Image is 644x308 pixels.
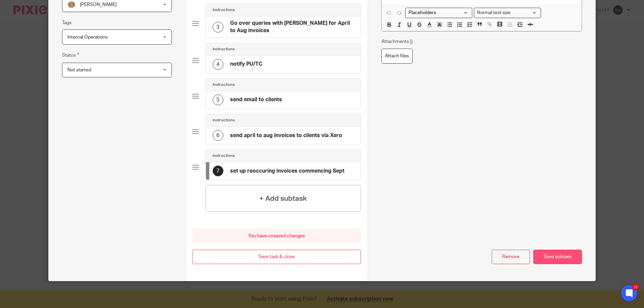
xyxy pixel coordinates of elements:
[67,68,91,72] span: Not started
[381,38,414,45] p: Attachments
[230,20,354,34] h4: Go over queries with [PERSON_NAME] for April to Aug invoices
[492,250,530,264] button: Remove
[474,8,541,18] div: Search for option
[80,2,117,7] span: [PERSON_NAME]
[230,132,342,139] h4: send april to aug invoices to clients via Xero
[213,59,223,70] div: 4
[405,8,472,18] div: Search for option
[67,35,108,40] span: Internal Operations
[213,82,235,87] h4: Instructions
[513,9,537,16] input: Search for option
[406,9,468,16] input: Search for option
[192,250,361,264] button: Save task & close
[213,7,235,13] h4: Instructions
[67,1,75,9] img: JW%20photo.JPG
[230,61,262,68] h4: notify PU/TC
[213,47,235,52] h4: Instructions
[259,193,307,204] h4: + Add subtask
[230,96,282,103] h4: send email to clients
[213,153,235,159] h4: Instructions
[62,51,79,59] label: Status
[381,49,413,64] label: Attach files
[213,95,223,105] div: 5
[213,118,235,123] h4: Instructions
[62,19,71,26] label: Tags
[533,250,582,264] button: Save subtask
[632,284,639,290] div: 12
[213,22,223,33] div: 3
[213,166,223,176] div: 7
[476,9,512,16] span: Normal text size
[230,168,344,175] h4: set up reoccuring invoices commencing Sept
[192,229,361,243] div: You have unsaved changes
[213,130,223,141] div: 6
